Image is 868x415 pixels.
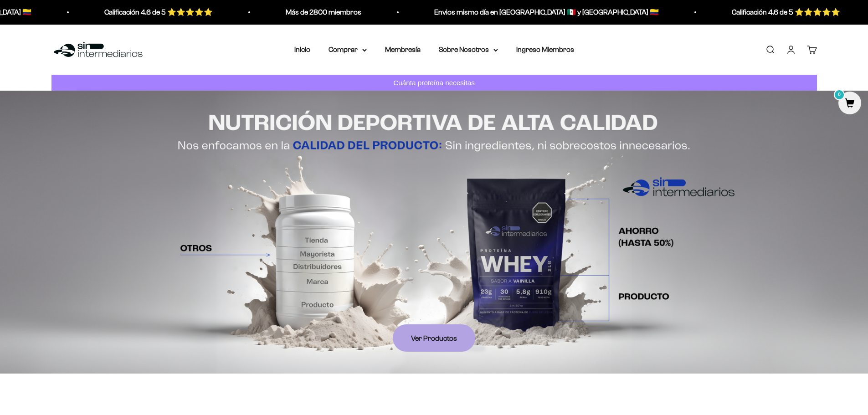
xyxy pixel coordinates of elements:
p: Más de 2800 miembros [275,6,350,18]
a: 0 [838,99,861,109]
a: Ingreso Miembros [516,46,574,53]
a: Cuánta proteína necesitas [51,75,817,91]
p: Envios mismo día en [GEOGRAPHIC_DATA] 🇲🇽 y [GEOGRAPHIC_DATA] 🇨🇴 [423,6,648,18]
a: Inicio [294,46,310,53]
p: Calificación 4.6 de 5 ⭐️⭐️⭐️⭐️⭐️ [721,6,829,18]
summary: Comprar [329,44,367,56]
p: Cuánta proteína necesitas [391,77,477,88]
a: Membresía [385,46,421,53]
a: Ver Productos [393,324,475,352]
p: Calificación 4.6 de 5 ⭐️⭐️⭐️⭐️⭐️ [93,6,202,18]
mark: 0 [834,89,845,100]
summary: Sobre Nosotros [439,44,498,56]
